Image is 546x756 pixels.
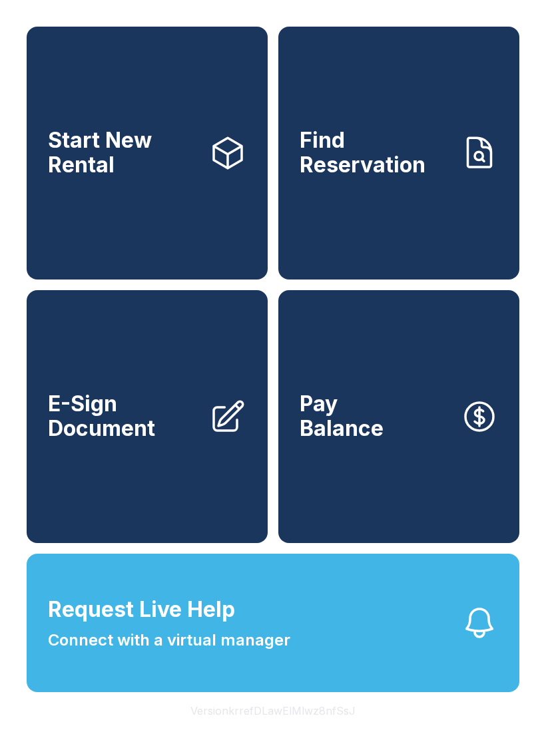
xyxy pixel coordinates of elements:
a: Find Reservation [278,27,519,280]
span: Find Reservation [300,128,450,177]
button: VersionkrrefDLawElMlwz8nfSsJ [180,692,366,729]
a: Start New Rental [27,27,268,280]
span: Pay Balance [300,392,384,441]
span: Request Live Help [48,594,235,626]
span: Start New Rental [48,128,198,177]
button: PayBalance [278,290,519,543]
button: Request Live HelpConnect with a virtual manager [27,554,519,692]
a: E-Sign Document [27,290,268,543]
span: E-Sign Document [48,392,198,441]
span: Connect with a virtual manager [48,628,290,652]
